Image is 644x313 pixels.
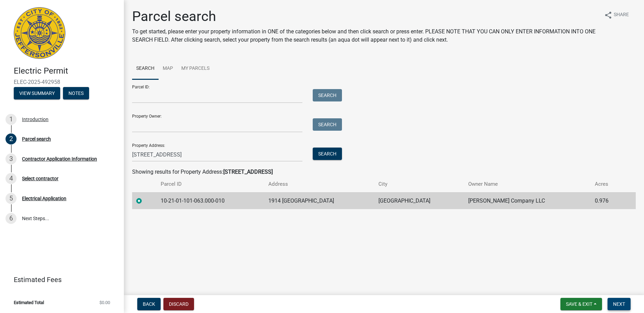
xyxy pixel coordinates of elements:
[14,79,110,85] span: ELEC-2025-492958
[264,192,374,209] td: 1914 [GEOGRAPHIC_DATA]
[464,176,591,192] th: Owner Name
[6,193,17,204] div: 5
[163,298,194,310] button: Discard
[99,300,110,305] span: $0.00
[14,87,60,99] button: View Summary
[22,117,49,122] div: Introduction
[613,301,625,307] span: Next
[22,196,66,201] div: Electrical Application
[264,176,374,192] th: Address
[591,176,623,192] th: Acres
[143,301,155,307] span: Back
[6,153,17,164] div: 3
[22,156,97,161] div: Contractor Application Information
[14,66,118,76] h4: Electric Permit
[566,301,592,307] span: Save & Exit
[132,58,159,80] a: Search
[14,300,44,305] span: Estimated Total
[6,133,17,144] div: 2
[132,168,636,176] div: Showing results for Property Address:
[132,8,599,25] h1: Parcel search
[157,192,264,209] td: 10-21-01-101-063.000-010
[604,11,612,19] i: share
[608,298,631,310] button: Next
[464,192,591,209] td: [PERSON_NAME] Company LLC
[560,298,602,310] button: Save & Exit
[6,273,113,287] a: Estimated Fees
[14,91,60,96] wm-modal-confirm: Summary
[177,58,214,80] a: My Parcels
[374,192,464,209] td: [GEOGRAPHIC_DATA]
[374,176,464,192] th: City
[599,8,634,22] button: shareShare
[313,148,342,160] button: Search
[313,118,342,131] button: Search
[132,28,599,44] p: To get started, please enter your property information in ONE of the categories below and then cl...
[6,173,17,184] div: 4
[223,169,273,175] strong: [STREET_ADDRESS]
[6,114,17,125] div: 1
[6,213,17,224] div: 6
[137,298,161,310] button: Back
[22,137,51,141] div: Parcel search
[63,91,89,96] wm-modal-confirm: Notes
[591,192,623,209] td: 0.976
[22,176,58,181] div: Select contractor
[313,89,342,101] button: Search
[157,176,264,192] th: Parcel ID
[159,58,177,80] a: Map
[63,87,89,99] button: Notes
[614,11,629,19] span: Share
[14,7,65,59] img: City of Jeffersonville, Indiana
